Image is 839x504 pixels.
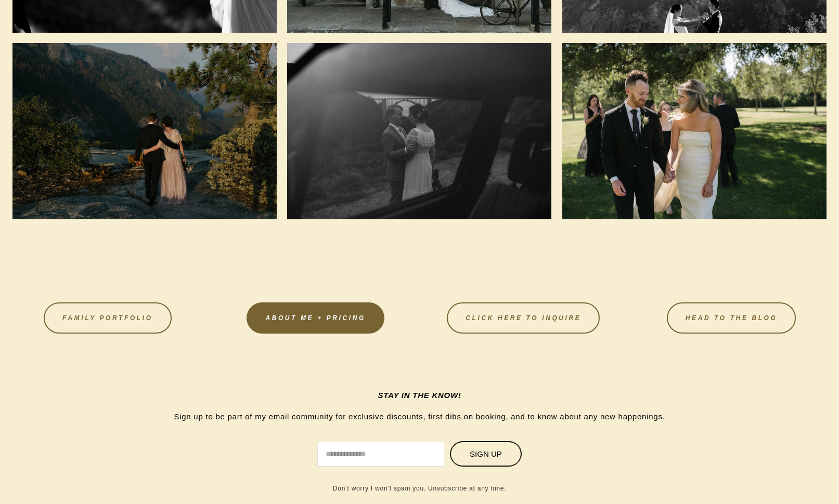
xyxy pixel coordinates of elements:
p: Sign up to be part of my email community for exclusive discounts, first dibs on booking, and to k... [96,410,743,423]
p: Don’t worry I won’t spam you. Unsubscribe at any time. [38,485,801,492]
span: Sign Up [470,449,502,458]
button: Sign Up [450,441,522,467]
img: jacki-potorke-photography-2305.jpg [12,43,277,219]
img: jacki-potorke-photography-6058.jpg [562,43,827,219]
img: jacki-potorke-photography-5996.jpg [287,43,551,219]
a: About Me + Pricing [247,302,384,334]
a: HEAD TO THE BLOG [667,302,796,334]
a: FAMILY PORTFOLIO [44,302,172,334]
em: STAY IN THE KNOW! [378,391,461,400]
a: CLICK HERE TO INQUIRE [447,302,600,334]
